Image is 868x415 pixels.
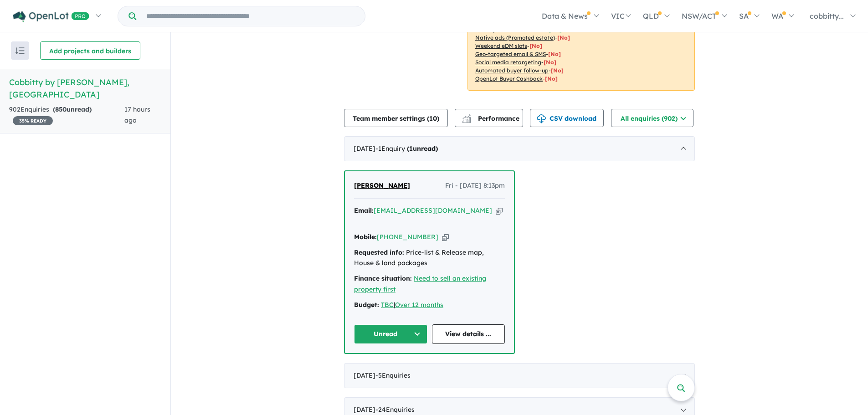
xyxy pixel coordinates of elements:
a: Over 12 months [395,301,443,309]
button: Copy [496,206,503,215]
a: [PHONE_NUMBER] [377,233,438,241]
span: 10 [429,114,437,123]
span: 850 [55,105,67,113]
span: 1 [409,144,413,153]
button: All enquiries (902) [611,109,693,127]
u: Geo-targeted email & SMS [475,51,546,57]
strong: ( unread) [53,105,92,113]
u: Native ads (Promoted estate) [475,34,555,41]
span: [ Yes ] [549,26,562,33]
a: View details ... [432,324,505,344]
img: bar-chart.svg [462,117,471,123]
h5: Cobbitty by [PERSON_NAME] , [GEOGRAPHIC_DATA] [9,76,161,101]
u: Weekend eDM slots [475,42,527,49]
strong: Finance situation: [354,274,412,282]
span: cobbitty... [810,11,844,20]
div: [DATE] [344,363,695,389]
a: [PERSON_NAME] [354,180,410,191]
span: Fri - [DATE] 8:13pm [445,180,505,191]
button: Copy [442,232,449,242]
u: OpenLot Buyer Cashback [475,75,543,82]
div: [DATE] [344,136,695,162]
img: line-chart.svg [462,114,471,119]
span: [No] [544,59,556,66]
button: CSV download [530,109,604,127]
span: [PERSON_NAME] [354,181,410,190]
u: Social media retargeting [475,59,541,66]
u: Invite your team members [475,26,546,33]
button: Team member settings (10) [344,109,448,127]
img: download icon [537,114,546,123]
span: [No] [529,42,542,49]
div: 902 Enquir ies [9,104,124,126]
img: sort.svg [15,47,25,54]
span: [No] [557,34,570,41]
div: | [354,300,505,311]
strong: Email: [354,206,374,215]
span: 35 % READY [13,116,53,125]
span: [No] [551,67,564,74]
a: Need to sell an existing property first [354,274,486,293]
span: [No] [545,75,558,82]
img: Openlot PRO Logo White [13,11,89,22]
span: 17 hours ago [124,105,150,124]
button: Performance [455,109,523,127]
span: - 1 Enquir y [375,144,438,153]
strong: Requested info: [354,248,404,256]
div: Price-list & Release map, House & land packages [354,247,505,269]
button: Unread [354,324,427,344]
span: Performance [463,114,519,123]
span: [No] [548,51,561,57]
button: Add projects and builders [40,41,140,60]
a: TBC [381,301,394,309]
u: Automated buyer follow-up [475,67,549,74]
span: - 5 Enquir ies [375,371,411,379]
strong: ( unread) [407,144,438,153]
input: Try estate name, suburb, builder or developer [138,6,363,26]
strong: Mobile: [354,233,377,241]
strong: Budget: [354,301,379,309]
span: - 24 Enquir ies [375,405,415,414]
a: [EMAIL_ADDRESS][DOMAIN_NAME] [374,206,492,215]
